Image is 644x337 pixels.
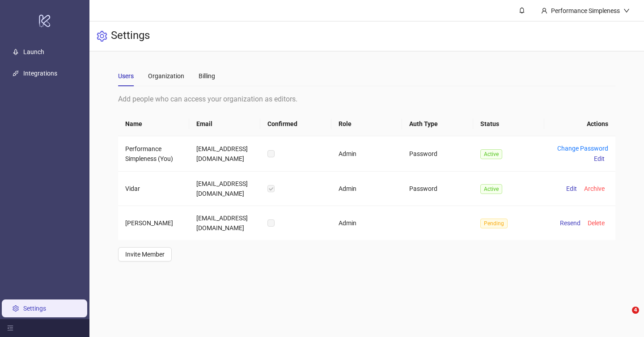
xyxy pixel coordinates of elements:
th: Status [473,112,544,136]
a: Change Password [557,145,608,152]
button: Archive [580,183,608,194]
td: Password [402,172,473,206]
span: 4 [632,307,639,314]
span: Invite Member [125,251,165,258]
a: Launch [23,48,44,55]
span: Pending [480,219,508,228]
h3: Settings [111,29,150,44]
span: Active [480,149,502,159]
span: Resend [560,219,580,227]
th: Confirmed [260,112,331,136]
button: Delete [584,218,608,228]
div: Organization [148,71,184,81]
span: Delete [588,219,605,227]
iframe: Intercom live chat [614,307,635,328]
div: Add people who can access your organization as editors. [118,93,616,105]
td: Admin [331,206,402,240]
td: Admin [331,172,402,206]
a: Integrations [23,70,57,77]
a: Settings [23,305,46,312]
td: [EMAIL_ADDRESS][DOMAIN_NAME] [189,206,260,240]
td: [EMAIL_ADDRESS][DOMAIN_NAME] [189,136,260,172]
button: Resend [556,218,584,228]
span: Edit [566,185,577,192]
th: Email [189,112,260,136]
td: Password [402,136,473,172]
td: Admin [331,136,402,172]
span: Archive [584,185,605,192]
span: menu-fold [7,325,13,331]
span: down [623,8,630,14]
th: Auth Type [402,112,473,136]
div: Billing [199,71,215,81]
td: Performance Simpleness (You) [118,136,189,172]
div: Users [118,71,134,81]
td: [EMAIL_ADDRESS][DOMAIN_NAME] [189,172,260,206]
span: Active [480,184,502,194]
span: setting [97,31,107,42]
button: Invite Member [118,247,172,261]
td: Vidar [118,172,189,206]
td: [PERSON_NAME] [118,206,189,240]
th: Role [331,112,402,136]
th: Name [118,112,189,136]
span: Edit [594,155,605,162]
div: Performance Simpleness [547,6,623,16]
th: Actions [544,112,615,136]
button: Edit [590,153,608,164]
button: Edit [563,183,580,194]
span: user [541,8,547,14]
span: bell [519,7,525,13]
